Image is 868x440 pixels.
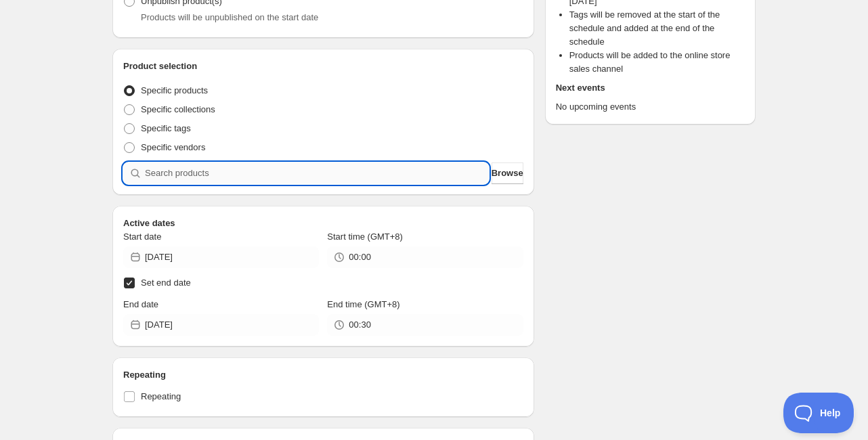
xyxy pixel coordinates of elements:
span: Specific collections [141,104,215,114]
span: Repeating [141,391,181,401]
span: Set end date [141,278,191,288]
span: Start time (GMT+8) [327,232,403,242]
span: End time (GMT+8) [327,299,399,309]
span: Browse [492,167,523,180]
h2: Active dates [123,217,523,230]
li: Products will be added to the online store sales channel [569,49,745,76]
p: No upcoming events [556,100,745,114]
span: Products will be unpublished on the start date [141,12,318,22]
span: Specific products [141,85,208,95]
button: Browse [492,162,523,184]
h2: Next events [556,81,745,95]
h2: Repeating [123,368,523,382]
span: End date [123,299,158,309]
iframe: Toggle Customer Support [783,393,854,433]
span: Specific tags [141,123,191,133]
span: Start date [123,232,161,242]
span: Specific vendors [141,142,205,152]
li: Tags will be removed at the start of the schedule and added at the end of the schedule [569,8,745,49]
input: Search products [145,162,489,184]
h2: Product selection [123,60,523,73]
